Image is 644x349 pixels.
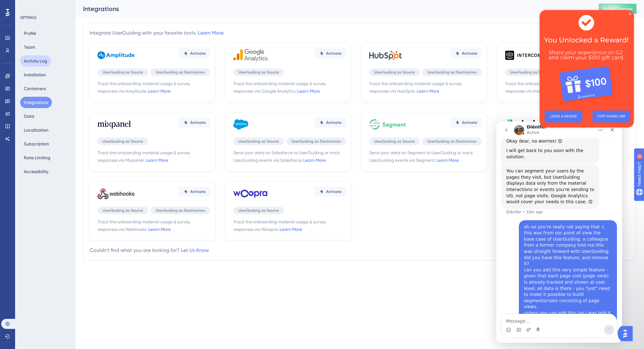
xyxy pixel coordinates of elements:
a: Let Us Know [181,247,209,253]
span: Track the onboarding material usage & survey responses via Intercom. [505,80,618,95]
div: Close Preview [89,3,92,5]
span: UserGuiding as Source [238,208,279,213]
span: UserGuiding as Source [374,139,415,144]
button: Activate [314,117,346,128]
textarea: Message… [5,193,120,203]
button: Emoji picker [10,206,15,211]
span: Activate [326,51,341,56]
button: Activate [314,187,346,197]
button: Containers [20,83,50,94]
span: Activate [190,120,206,125]
span: UserGuiding as Source [238,70,279,75]
button: Activate [450,117,482,128]
button: Activate [450,48,482,58]
span: UserGuiding as Source [103,70,143,75]
button: COPY SHARE LINK [53,101,91,112]
div: oh no you're really not saying that :( this was from our point of view the base case of UserGuidi... [23,99,121,248]
a: Learn More [280,227,302,232]
span: UserGuiding as Source [374,70,415,75]
span: Track the onboarding material usage & survey responses via Google Analytics. [233,80,346,95]
div: Kenny says… [5,99,121,255]
a: Learn More [297,89,320,94]
a: Learn More [148,227,171,232]
span: Publish Changes [602,6,633,11]
div: Integrate UserGuiding with your favorite tools. [90,29,224,37]
span: UserGuiding as Source [103,139,143,144]
span: Activate [190,189,206,194]
a: Learn More [148,89,170,94]
span: UserGuiding as Destination [427,139,477,144]
button: Activate [179,117,210,128]
div: SETTINGS [20,15,71,20]
button: Team [20,41,39,53]
a: Learn More [417,89,439,94]
span: Send your data on Segment to UserGuiding or track UserGuiding events via Segment. [369,149,482,164]
div: 5 [44,3,46,8]
button: Data [20,111,38,122]
button: Integrations [20,97,52,108]
span: UserGuiding as Source [510,70,551,75]
span: UserGuiding as Source [238,139,279,144]
span: UserGuiding as Source [103,208,143,213]
span: Activate [190,51,206,56]
span: Activate [462,51,477,56]
span: Track the onboarding material usage & survey responses via HubSpot. [369,80,482,95]
span: Activate [462,120,477,125]
button: Localization [20,124,52,136]
iframe: Intercom live chat [496,122,622,343]
a: Learn More [303,158,326,163]
a: Learn More [198,30,224,36]
button: Activate [179,48,210,58]
button: Rate Limiting [20,152,54,163]
span: Track the onboarding material usage & survey responses via Amplitude. [97,80,210,95]
button: Activate [314,48,346,58]
iframe: UserGuiding AI Assistant Launcher [618,324,636,343]
span: Send your data on Salesforce to UserGuiding or track UserGuiding events via Salesforce. [233,149,346,164]
span: Activate [326,120,341,125]
button: Start recording [40,206,45,211]
button: Subscription [20,138,53,150]
span: UserGuiding as Destination [291,139,341,144]
span: UserGuiding as Destination [156,208,205,213]
button: Publish Changes [599,4,636,14]
span: Track the onboarding material usage & survey responses via Woopra. [233,218,346,233]
button: Gif picker [20,206,25,211]
a: Learn More [146,158,168,163]
span: Activate [326,189,341,194]
span: Track the onboarding material usage & survey responses via Webhooks. [97,218,210,233]
span: Track the onboarding material usage & survey responses via Mixpanel. [97,149,210,164]
span: UserGuiding as Destination [156,70,205,75]
button: Send a message… [108,203,118,213]
a: Learn More [436,158,459,163]
button: Upload attachment [30,206,35,211]
button: Activate [179,187,210,197]
button: Installation [20,69,50,80]
span: Need Help? [15,2,39,9]
button: Accessibility [20,166,52,177]
button: LEAVE A REVIEW [5,101,43,112]
div: Couldn’t find what you are looking for? [90,247,209,254]
div: oh no you're really not saying that :( this was from our point of view the base case of UserGuidi... [28,102,116,244]
button: Activity Log [20,55,51,67]
div: Integrations [83,4,583,13]
span: UserGuiding as Destination [427,70,477,75]
button: Profile [20,28,40,39]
